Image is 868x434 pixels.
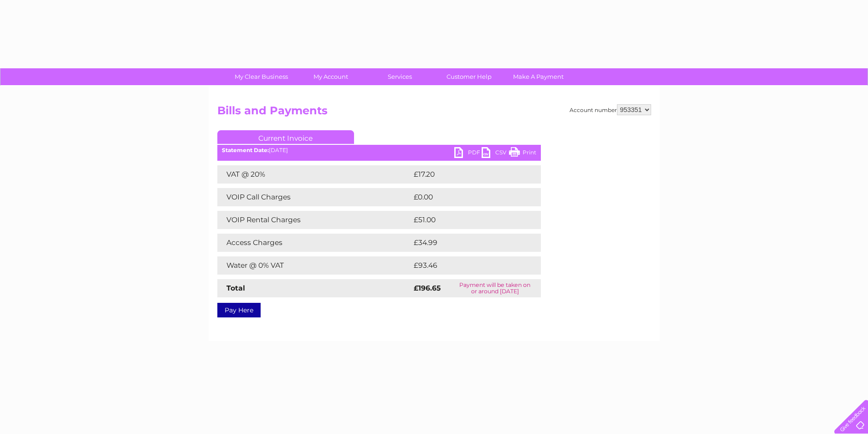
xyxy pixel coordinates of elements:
a: My Clear Business [224,68,299,85]
a: Current Invoice [217,130,354,144]
td: Water @ 0% VAT [217,256,411,275]
div: [DATE] [217,147,541,153]
a: Customer Help [431,68,507,85]
a: Print [509,147,536,160]
a: CSV [482,147,509,160]
strong: £196.65 [414,284,441,292]
a: My Account [293,68,368,85]
td: Access Charges [217,234,411,252]
strong: Total [226,284,245,292]
td: Payment will be taken on or around [DATE] [449,279,541,297]
a: PDF [454,147,482,160]
td: £93.46 [411,256,523,275]
td: £0.00 [411,188,520,206]
a: Pay Here [217,303,261,317]
h2: Bills and Payments [217,104,651,122]
a: Services [362,68,437,85]
div: Account number [570,104,651,115]
td: £34.99 [411,234,523,252]
td: £51.00 [411,211,522,229]
td: VOIP Rental Charges [217,211,411,229]
a: Make A Payment [501,68,576,85]
td: £17.20 [411,165,521,184]
b: Statement Date: [222,147,269,153]
td: VAT @ 20% [217,165,411,184]
td: VOIP Call Charges [217,188,411,206]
